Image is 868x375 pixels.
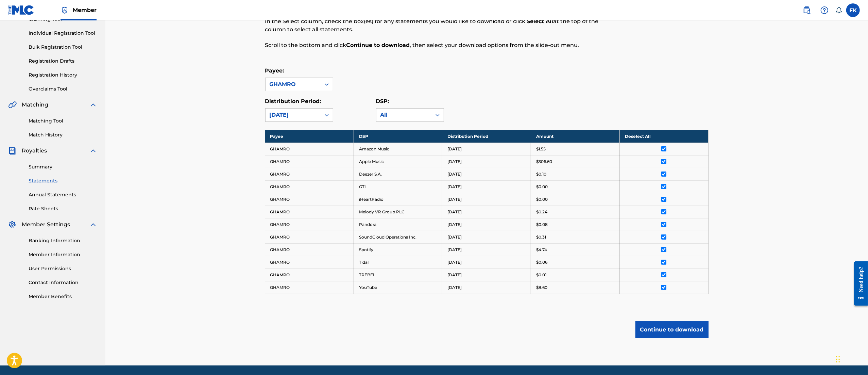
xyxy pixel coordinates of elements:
[265,130,354,143] th: Payee
[29,293,97,300] a: Member Benefits
[265,206,354,218] td: GHAMRO
[536,259,547,265] p: $0.06
[270,111,317,119] div: [DATE]
[22,101,48,109] span: Matching
[265,98,321,104] label: Distribution Period:
[836,349,840,370] div: Drag
[354,143,442,155] td: Amazon Music
[265,218,354,231] td: GHAMRO
[29,177,97,184] a: Statements
[442,268,531,281] td: [DATE]
[820,6,829,14] img: help
[442,218,531,231] td: [DATE]
[442,180,531,193] td: [DATE]
[73,6,97,14] span: Member
[265,155,354,168] td: GHAMRO
[354,268,442,281] td: TREBEL
[354,193,442,206] td: iHeartRadio
[442,281,531,294] td: [DATE]
[265,41,607,49] p: Scroll to the bottom and click , then select your download options from the slide-out menu.
[265,180,354,193] td: GHAMRO
[835,7,842,14] div: Notifications
[619,130,708,143] th: Deselect All
[8,101,17,109] img: Matching
[442,231,531,243] td: [DATE]
[536,159,552,165] p: $306.60
[536,247,547,253] p: $4.74
[29,85,97,93] a: Overclaims Tool
[527,18,554,25] strong: Select All
[354,155,442,168] td: Apple Music
[265,281,354,294] td: GHAMRO
[29,237,97,244] a: Banking Information
[442,143,531,155] td: [DATE]
[803,6,811,14] img: search
[354,218,442,231] td: Pandora
[29,71,97,79] a: Registration History
[536,184,548,190] p: $0.00
[8,5,34,15] img: MLC Logo
[29,58,97,65] a: Registration Drafts
[354,256,442,268] td: Tidal
[531,130,620,143] th: Amount
[818,3,831,17] div: Help
[536,284,547,291] p: $8.60
[29,205,97,212] a: Rate Sheets
[380,111,427,119] div: All
[29,117,97,125] a: Matching Tool
[29,265,97,272] a: User Permissions
[536,171,546,177] p: $0.10
[635,321,709,338] button: Continue to download
[376,98,389,104] label: DSP:
[536,196,548,202] p: $0.00
[29,279,97,286] a: Contact Information
[22,147,47,155] span: Royalties
[346,42,410,48] strong: Continue to download
[834,342,868,375] iframe: Chat Widget
[89,101,97,109] img: expand
[265,67,284,74] label: Payee:
[265,17,607,34] p: In the Select column, check the box(es) for any statements you would like to download or click at...
[265,143,354,155] td: GHAMRO
[354,231,442,243] td: SoundCloud Operations Inc.
[354,130,442,143] th: DSP
[8,221,16,229] img: Member Settings
[29,251,97,258] a: Member Information
[29,30,97,37] a: Individual Registration Tool
[265,256,354,268] td: GHAMRO
[536,209,547,215] p: $0.24
[354,206,442,218] td: Melody VR Group PLC
[22,221,70,229] span: Member Settings
[29,131,97,138] a: Match History
[442,168,531,180] td: [DATE]
[849,256,868,311] iframe: Resource Center
[354,281,442,294] td: YouTube
[265,231,354,243] td: GHAMRO
[442,155,531,168] td: [DATE]
[442,206,531,218] td: [DATE]
[29,44,97,51] a: Bulk Registration Tool
[536,272,546,278] p: $0.01
[265,193,354,206] td: GHAMRO
[846,3,860,17] div: User Menu
[29,191,97,198] a: Annual Statements
[61,6,69,14] img: Top Rightsholder
[536,234,546,240] p: $0.31
[89,221,97,229] img: expand
[354,243,442,256] td: Spotify
[89,147,97,155] img: expand
[354,180,442,193] td: GTL
[8,147,16,155] img: Royalties
[442,243,531,256] td: [DATE]
[265,243,354,256] td: GHAMRO
[270,80,317,88] div: GHAMRO
[442,256,531,268] td: [DATE]
[442,130,531,143] th: Distribution Period
[29,163,97,170] a: Summary
[442,193,531,206] td: [DATE]
[800,3,814,17] a: Public Search
[536,222,548,228] p: $0.08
